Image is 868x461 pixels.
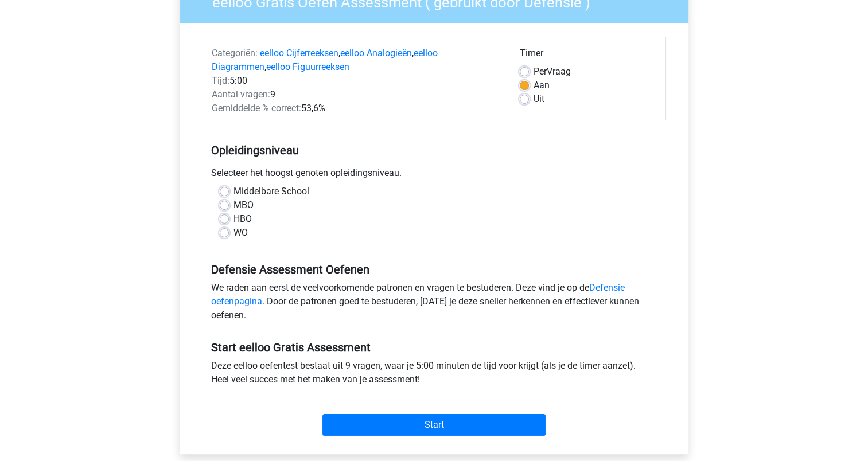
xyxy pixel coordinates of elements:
label: WO [233,226,248,240]
div: Deze eelloo oefentest bestaat uit 9 vragen, waar je 5:00 minuten de tijd voor krijgt (als je de t... [203,359,666,391]
div: 53,6% [203,101,511,115]
input: Start [322,414,546,436]
h5: Opleidingsniveau [211,139,657,162]
label: MBO [233,198,254,212]
span: Per [534,66,547,77]
div: Timer [520,46,657,65]
label: HBO [233,212,252,226]
a: eelloo Cijferreeksen [260,48,338,58]
label: Aan [534,79,550,92]
span: Aantal vragen: [212,89,270,100]
label: Middelbare School [233,185,309,198]
span: Gemiddelde % correct: [212,103,301,114]
div: , , , [203,46,511,74]
label: Vraag [534,65,571,79]
h5: Start eelloo Gratis Assessment [211,341,657,354]
label: Uit [534,92,544,106]
div: Selecteer het hoogst genoten opleidingsniveau. [203,166,666,185]
div: 9 [203,88,511,101]
a: eelloo Analogieën [340,48,412,58]
span: Categoriën: [212,48,258,58]
div: We raden aan eerst de veelvoorkomende patronen en vragen te bestuderen. Deze vind je op de . Door... [203,281,666,327]
h5: Defensie Assessment Oefenen [211,263,657,276]
div: 5:00 [203,74,511,88]
span: Tijd: [212,75,229,86]
a: eelloo Figuurreeksen [266,61,349,72]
